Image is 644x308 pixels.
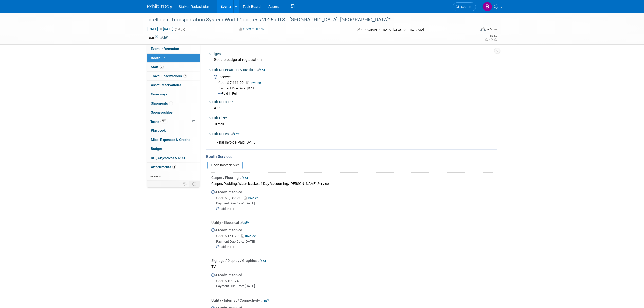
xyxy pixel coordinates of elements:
[172,165,176,169] span: 8
[241,234,258,238] a: Invoice
[211,180,493,187] div: Carpet, Padding, Wastebasket, 4 Day Vacuuming, [PERSON_NAME] Service
[147,44,200,53] a: Event Information
[216,279,227,283] span: Cost: $
[216,207,493,211] div: Paid in Full
[218,81,230,85] span: Cost: $
[208,66,497,73] div: Booth Reservation & Invoice:
[237,27,267,32] button: Committed
[211,258,493,263] div: Signage / Display / Graphics
[211,263,493,270] div: TV
[246,81,263,85] a: Invoice
[206,154,497,159] div: Booth Services
[147,90,200,99] a: Giveaways
[160,65,164,69] span: 7
[151,56,166,60] span: Booth
[446,26,498,34] div: Event Format
[216,196,227,200] span: Cost: $
[151,147,162,151] span: Budget
[361,28,424,32] span: [GEOGRAPHIC_DATA], [GEOGRAPHIC_DATA]
[160,119,167,123] span: 50%
[211,220,493,225] div: Utility - Electrical
[151,92,167,96] span: Giveaways
[147,27,174,31] span: [DATE] [DATE]
[160,36,169,39] a: Edit
[151,65,164,69] span: Staff
[151,110,173,114] span: Sponsorships
[257,68,265,72] a: Edit
[147,135,200,144] a: Misc. Expenses & Credits
[147,81,200,90] a: Asset Reservations
[147,126,200,135] a: Playbook
[261,299,270,302] a: Edit
[163,56,165,59] i: Booth reservation complete
[151,156,185,160] span: ROI, Objectives & ROO
[216,234,227,238] span: Cost: $
[213,138,441,148] div: Final Invoice Paid [DATE]
[216,239,493,244] div: Payment Due Date: [DATE]
[211,187,493,215] div: Already Reserved
[208,114,497,121] div: Booth Size:
[183,74,187,78] span: 2
[151,74,187,78] span: Travel Reservations
[151,83,181,87] span: Asset Reservations
[216,245,493,249] div: Paid in Full
[484,35,498,37] div: Event Rating
[151,128,166,132] span: Playbook
[212,56,493,64] div: Secure badge at registration
[181,181,189,187] td: Personalize Event Tab Strip
[151,101,173,105] span: Shipments
[208,50,497,56] div: Badges:
[212,120,493,128] div: 10x20
[147,163,200,172] a: Attachments8
[147,153,200,162] a: ROI, Objectives & ROO
[208,130,497,137] div: Booth Notes:
[147,35,169,40] td: Tags
[459,5,471,9] span: Search
[189,181,200,187] td: Toggle Event Tabs
[169,101,173,105] span: 1
[216,201,493,206] div: Payment Due Date: [DATE]
[211,270,493,293] div: Already Reserved
[231,132,239,136] a: Edit
[147,54,200,62] a: Booth
[147,72,200,80] a: Travel Reservations2
[147,117,200,126] a: Tasks50%
[486,27,498,31] div: In-Person
[240,176,248,180] a: Edit
[453,2,476,11] a: Search
[150,174,158,178] span: more
[218,81,246,85] span: 7,616.00
[150,119,167,124] span: Tasks
[147,63,200,72] a: Staff7
[147,108,200,117] a: Sponsorships
[212,104,493,112] div: 423
[208,98,497,105] div: Booth Number:
[174,28,185,31] span: (5 days)
[244,196,261,200] a: Invoice
[482,2,492,11] img: Brooke Journet
[218,86,493,91] div: Payment Due Date: [DATE]
[151,138,190,142] span: Misc. Expenses & Credits
[216,234,241,238] span: 161.20
[146,15,468,24] div: Intelligent Transportation System World Congress 2025 / ITS - [GEOGRAPHIC_DATA], [GEOGRAPHIC_DATA]*
[258,259,266,263] a: Edit
[240,221,249,225] a: Edit
[216,196,243,200] span: 2,188.30
[216,284,493,289] div: Payment Due Date: [DATE]
[218,91,493,96] div: Paid in Full
[151,165,176,169] span: Attachments
[147,172,200,181] a: more
[147,4,172,9] img: ExhibitDay
[178,5,209,9] span: Stalker Radar/Lidar
[151,47,179,51] span: Event Information
[211,225,493,253] div: Already Reserved
[480,27,486,31] img: Format-Inperson.png
[216,279,241,283] span: 109.74
[147,99,200,108] a: Shipments1
[211,175,493,180] div: Carpet / Flooring
[207,162,243,169] a: Add Booth Service
[158,27,163,31] span: to
[211,298,493,303] div: Utility - Internet / Connectivity
[212,73,493,96] div: Reserved
[147,144,200,153] a: Budget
